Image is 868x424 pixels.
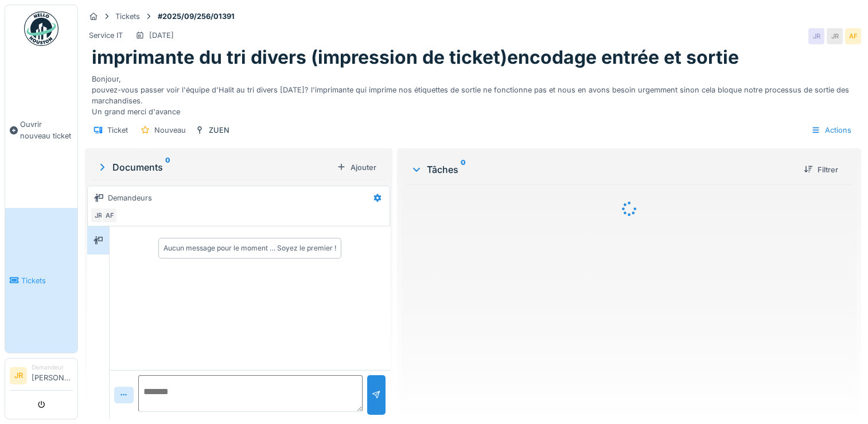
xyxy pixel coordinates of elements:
span: Tickets [21,275,73,286]
div: Filtrer [799,162,843,178]
div: Service IT [89,30,123,41]
div: AF [845,28,861,44]
strong: #2025/09/256/01391 [153,11,239,22]
div: JR [90,207,106,223]
div: Tickets [115,11,140,22]
a: JR Demandeur[PERSON_NAME] [10,363,73,391]
li: [PERSON_NAME] [32,363,73,388]
sup: 0 [461,163,466,176]
div: ZUEN [209,125,229,136]
div: Demandeur [32,363,73,372]
img: Badge_color-CXgf-gQk.svg [24,11,59,46]
div: AF [102,207,118,223]
a: Tickets [5,208,77,353]
div: JR [808,28,824,44]
div: Tâches [411,163,795,176]
span: Ouvrir nouveau ticket [20,119,73,141]
div: Documents [96,160,332,174]
a: Ouvrir nouveau ticket [5,52,77,208]
div: [DATE] [149,30,174,41]
h1: imprimante du tri divers (impression de ticket)encodage entrée et sortie [92,47,739,68]
sup: 0 [165,160,170,174]
div: Nouveau [154,125,186,136]
div: Ticket [107,125,128,136]
div: Actions [806,122,857,138]
div: Demandeurs [108,192,152,203]
div: Bonjour, pouvez-vous passer voir l'équipe d'Halit au tri divers [DATE]? l'imprimante qui imprime ... [92,69,854,118]
div: JR [827,28,843,44]
li: JR [10,367,27,384]
div: Ajouter [332,160,381,175]
div: Aucun message pour le moment … Soyez le premier ! [164,243,336,253]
